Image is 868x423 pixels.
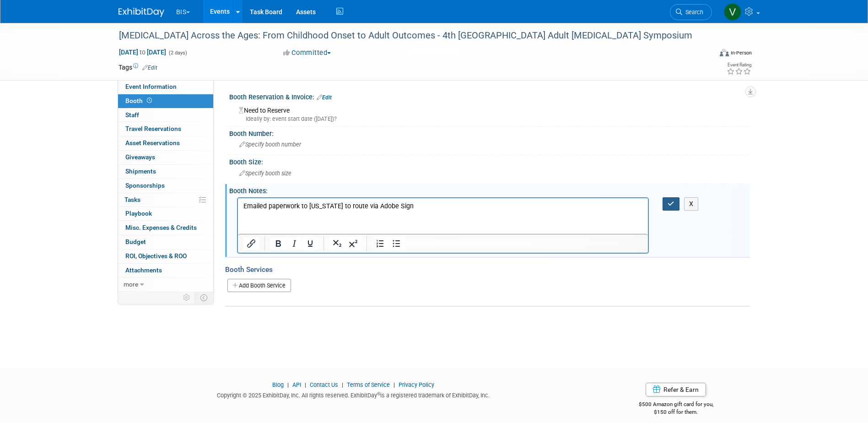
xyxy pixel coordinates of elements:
[142,65,157,71] a: Edit
[125,182,165,189] span: Sponsorships
[329,237,345,250] button: Subscript
[646,383,706,396] a: Refer & Earn
[317,94,332,101] a: Edit
[227,279,291,292] a: Add Booth Service
[670,4,712,20] a: Search
[116,27,698,44] div: [MEDICAL_DATA] Across the Ages: From Childhood Onset to Adult Outcomes - 4th [GEOGRAPHIC_DATA] Ad...
[684,197,699,211] button: X
[118,249,213,263] a: ROI, Objectives & ROO
[391,381,397,388] span: |
[118,136,213,150] a: Asset Reservations
[125,168,156,175] span: Shipments
[238,198,648,234] iframe: Rich Text Area
[118,94,213,108] a: Booth
[340,381,345,388] span: |
[125,266,162,274] span: Attachments
[125,210,152,217] span: Playbook
[118,151,213,164] a: Giveaways
[345,237,361,250] button: Superscript
[225,265,750,275] div: Booth Services
[377,391,380,396] sup: ®
[118,207,213,221] a: Playbook
[118,122,213,136] a: Travel Reservations
[125,125,181,132] span: Travel Reservations
[310,381,338,388] a: Contact Us
[124,196,140,203] span: Tasks
[302,237,318,250] button: Underline
[118,278,213,292] a: more
[727,63,751,67] div: Event Rating
[168,50,187,56] span: (2 days)
[118,193,213,207] a: Tasks
[720,49,729,56] img: Format-Inperson.png
[388,237,404,250] button: Bullet list
[118,108,213,122] a: Staff
[124,281,138,288] span: more
[272,381,284,388] a: Blog
[125,252,187,260] span: ROI, Objectives & ROO
[399,381,434,388] a: Privacy Policy
[125,111,139,119] span: Staff
[239,115,743,123] div: Ideally by: event start date ([DATE])?
[145,97,154,104] span: Booth not reserved yet
[372,237,388,250] button: Numbered list
[179,292,195,304] td: Personalize Event Tab Strip
[229,90,750,102] div: Booth Reservation & Invoice:
[724,3,741,21] img: Valerie Shively
[118,179,213,193] a: Sponsorships
[194,292,213,304] td: Toggle Event Tabs
[118,80,213,94] a: Event Information
[239,170,291,177] span: Specify booth size
[118,264,213,277] a: Attachments
[118,165,213,179] a: Shipments
[280,48,334,58] button: Committed
[118,235,213,249] a: Budget
[125,238,146,245] span: Budget
[270,237,286,250] button: Bold
[119,48,167,56] span: [DATE] [DATE]
[602,408,750,416] div: $150 off for them.
[236,103,743,123] div: Need to Reserve
[302,381,308,388] span: |
[285,381,291,388] span: |
[138,49,147,56] span: to
[286,237,302,250] button: Italic
[658,48,752,61] div: Event Format
[125,153,155,161] span: Giveaways
[239,141,301,148] span: Specify booth number
[125,224,197,231] span: Misc. Expenses & Credits
[229,184,750,195] div: Booth Notes:
[347,381,390,388] a: Terms of Service
[730,49,752,56] div: In-Person
[682,9,703,16] span: Search
[125,97,154,104] span: Booth
[229,127,750,138] div: Booth Number:
[119,8,164,17] img: ExhibitDay
[292,381,301,388] a: API
[243,237,259,250] button: Insert/edit link
[118,221,213,235] a: Misc. Expenses & Credits
[119,389,589,400] div: Copyright © 2025 ExhibitDay, Inc. All rights reserved. ExhibitDay is a registered trademark of Ex...
[229,155,750,167] div: Booth Size:
[125,139,180,146] span: Asset Reservations
[602,395,750,416] div: $500 Amazon gift card for you,
[125,83,177,90] span: Event Information
[119,63,157,72] td: Tags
